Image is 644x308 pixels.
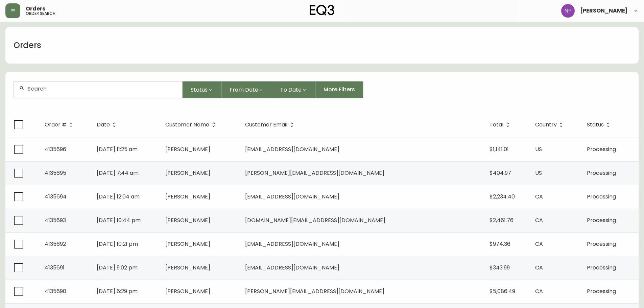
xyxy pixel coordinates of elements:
span: Processing [587,216,616,224]
span: CA [535,240,543,248]
span: CA [535,264,543,271]
span: Status [191,86,208,94]
button: More Filters [315,81,363,98]
span: CA [535,193,543,200]
span: 4135695 [45,169,66,177]
span: $5,086.49 [490,287,515,295]
span: [PERSON_NAME][EMAIL_ADDRESS][DOMAIN_NAME] [245,287,384,295]
span: Processing [587,193,616,200]
span: $974.36 [490,240,510,248]
span: US [535,169,542,177]
span: $343.99 [490,264,510,271]
button: To Date [272,81,315,98]
img: logo [310,5,335,16]
span: Date [97,123,110,127]
span: [DATE] 9:02 pm [97,264,138,271]
span: 4135696 [45,145,66,153]
span: Orders [26,6,45,11]
span: Customer Email [245,123,287,127]
span: Customer Name [165,123,209,127]
span: [PERSON_NAME][EMAIL_ADDRESS][DOMAIN_NAME] [245,169,384,177]
span: [EMAIL_ADDRESS][DOMAIN_NAME] [245,240,339,248]
span: 4135693 [45,216,66,224]
button: From Date [221,81,272,98]
span: US [535,145,542,153]
span: $2,234.40 [490,193,515,200]
span: [DATE] 10:21 pm [97,240,138,248]
span: [PERSON_NAME] [580,8,628,14]
span: [PERSON_NAME] [165,287,210,295]
span: [DATE] 12:04 am [97,193,140,200]
span: From Date [230,86,258,94]
span: [PERSON_NAME] [165,240,210,248]
span: Country [535,123,557,127]
span: [PERSON_NAME] [165,145,210,153]
span: 4135694 [45,193,67,200]
span: [PERSON_NAME] [165,264,210,271]
span: Status [587,123,604,127]
span: Processing [587,264,616,271]
span: Customer Email [245,122,296,128]
span: [DOMAIN_NAME][EMAIL_ADDRESS][DOMAIN_NAME] [245,216,385,224]
span: Total [490,123,503,127]
span: Processing [587,240,616,248]
span: $2,461.76 [490,216,514,224]
span: [EMAIL_ADDRESS][DOMAIN_NAME] [245,193,339,200]
span: Order # [45,122,75,128]
span: [DATE] 10:44 pm [97,216,141,224]
h1: Orders [14,40,41,51]
span: To Date [280,86,302,94]
span: Date [97,122,119,128]
span: [PERSON_NAME] [165,169,210,177]
h5: order search [26,11,55,16]
span: 4135690 [45,287,66,295]
span: [PERSON_NAME] [165,216,210,224]
span: Processing [587,145,616,153]
span: Total [490,122,512,128]
span: Processing [587,169,616,177]
span: $1,141.01 [490,145,509,153]
span: More Filters [324,86,355,93]
span: [DATE] 11:25 am [97,145,138,153]
span: Customer Name [165,122,218,128]
span: [EMAIL_ADDRESS][DOMAIN_NAME] [245,145,339,153]
img: 50f1e64a3f95c89b5c5247455825f96f [561,4,575,18]
span: [EMAIL_ADDRESS][DOMAIN_NAME] [245,264,339,271]
span: 4135691 [45,264,65,271]
span: 4135692 [45,240,66,248]
span: CA [535,216,543,224]
span: [PERSON_NAME] [165,193,210,200]
span: Country [535,122,566,128]
span: [DATE] 7:44 am [97,169,139,177]
span: Status [587,122,613,128]
span: Processing [587,287,616,295]
span: CA [535,287,543,295]
span: [DATE] 6:29 pm [97,287,138,295]
span: $404.97 [490,169,511,177]
input: Search [27,86,177,92]
span: Order # [45,123,67,127]
button: Status [183,81,221,98]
